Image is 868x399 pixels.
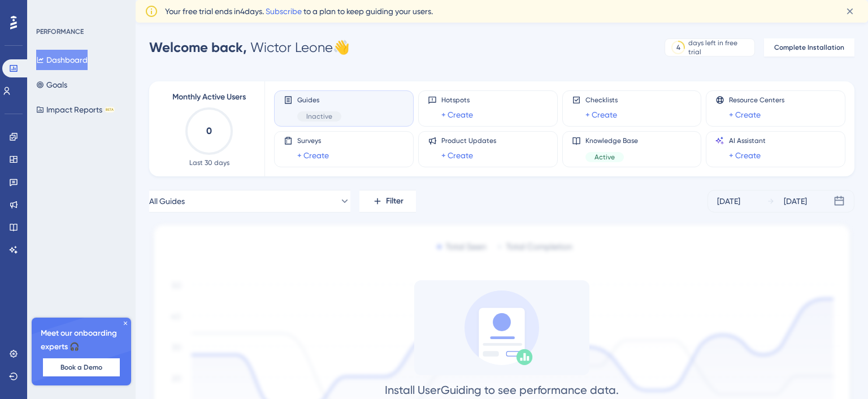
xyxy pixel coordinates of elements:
div: [DATE] [717,194,740,208]
span: Hotspots [441,96,473,105]
a: + Create [729,108,761,122]
span: Meet our onboarding experts 🎧 [41,327,122,354]
span: Inactive [306,112,332,121]
a: + Create [585,108,617,122]
button: Dashboard [36,50,88,70]
span: AI Assistant [729,136,766,145]
span: Your free trial ends in 4 days. to a plan to keep guiding your users. [165,5,433,18]
div: [DATE] [784,194,807,208]
a: + Create [729,149,761,162]
span: Active [594,153,615,162]
span: Checklists [585,96,618,105]
span: Knowledge Base [585,136,638,145]
span: Surveys [297,136,329,145]
div: BETA [105,107,115,112]
span: Filter [386,194,403,208]
a: + Create [441,108,473,122]
div: PERFORMANCE [36,27,84,36]
a: + Create [441,149,473,162]
span: Product Updates [441,136,496,145]
div: 4 [676,43,680,52]
div: Wictor Leone 👋 [149,38,350,57]
span: Monthly Active Users [172,90,246,104]
a: + Create [297,149,329,162]
a: Subscribe [266,7,302,16]
button: Filter [359,190,416,212]
span: Resource Centers [729,96,784,105]
span: Book a Demo [60,363,102,372]
span: Welcome back, [149,39,247,55]
button: Impact ReportsBETA [36,99,115,120]
span: Complete Installation [774,43,844,52]
div: Install UserGuiding to see performance data. [385,382,619,398]
button: Book a Demo [43,358,120,376]
button: All Guides [149,190,350,212]
span: Guides [297,96,341,105]
text: 0 [206,125,212,136]
span: Last 30 days [189,158,229,167]
div: days left in free trial [688,38,751,57]
span: All Guides [149,194,185,208]
button: Complete Installation [764,38,854,57]
button: Goals [36,75,67,95]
